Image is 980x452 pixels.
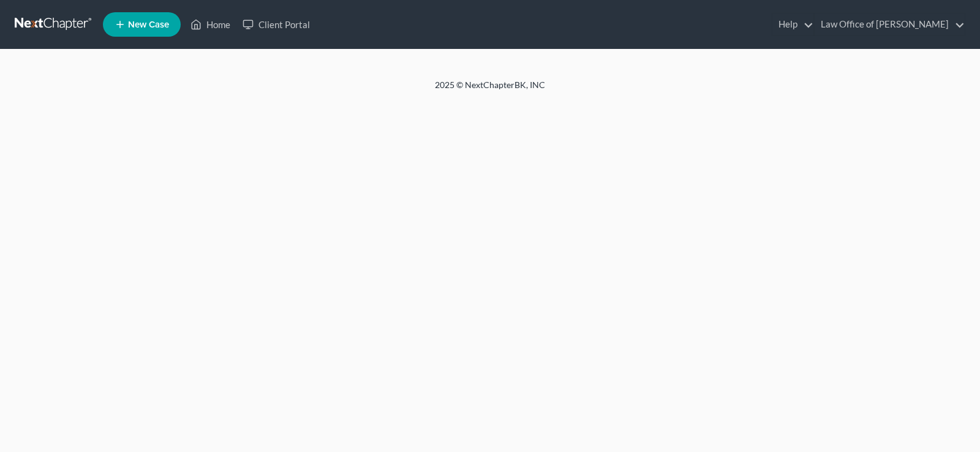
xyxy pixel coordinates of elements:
a: Help [772,13,813,35]
a: Law Office of [PERSON_NAME] [815,13,965,35]
div: 2025 © NextChapterBK, INC [141,79,839,101]
new-legal-case-button: New Case [103,12,181,37]
a: Client Portal [236,13,316,35]
a: Home [184,13,236,35]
